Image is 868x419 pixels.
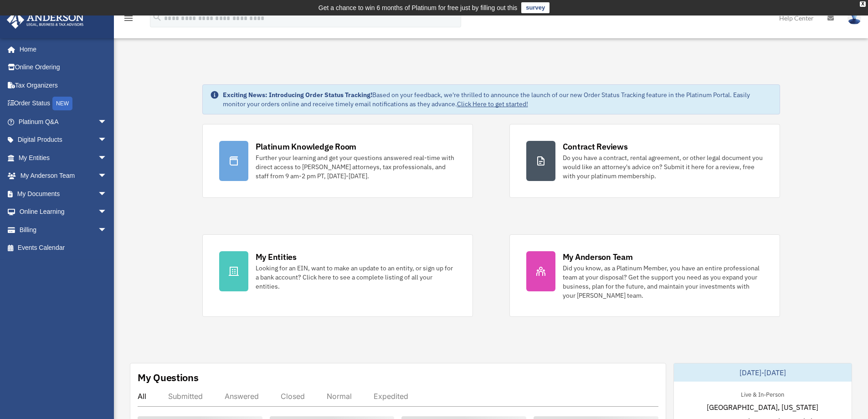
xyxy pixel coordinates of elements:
[6,113,121,131] a: Platinum Q&Aarrow_drop_down
[223,91,372,99] strong: Exciting News: Introducing Order Status Tracking!
[98,131,116,150] span: arrow_drop_down
[6,239,121,257] a: Events Calendar
[98,221,116,239] span: arrow_drop_down
[98,149,116,167] span: arrow_drop_down
[563,251,633,263] div: My Anderson Team
[563,153,763,181] div: Do you have a contract, rental agreement, or other legal document you would like an attorney's ad...
[457,100,528,108] a: Click Here to get started!
[6,185,121,203] a: My Documentsarrow_drop_down
[509,234,780,317] a: My Anderson Team Did you know, as a Platinum Member, you have an entire professional team at your...
[6,76,121,94] a: Tax Organizers
[202,234,473,317] a: My Entities Looking for an EIN, want to make an update to an entity, or sign up for a bank accoun...
[152,12,162,22] i: search
[327,392,352,401] div: Normal
[6,94,121,113] a: Order StatusNEW
[563,264,763,300] div: Did you know, as a Platinum Member, you have an entire professional team at your disposal? Get th...
[168,392,203,401] div: Submitted
[707,402,818,413] span: [GEOGRAPHIC_DATA], [US_STATE]
[674,363,852,382] div: [DATE]-[DATE]
[98,203,116,222] span: arrow_drop_down
[563,141,628,152] div: Contract Reviews
[225,392,259,401] div: Answered
[98,113,116,131] span: arrow_drop_down
[256,141,357,152] div: Platinum Knowledge Room
[223,90,772,109] div: Based on your feedback, we're thrilled to announce the launch of our new Order Status Tracking fe...
[123,13,134,24] i: menu
[98,185,116,203] span: arrow_drop_down
[6,203,121,221] a: Online Learningarrow_drop_down
[6,149,121,167] a: My Entitiesarrow_drop_down
[6,131,121,149] a: Digital Productsarrow_drop_down
[123,16,134,24] a: menu
[318,2,518,13] div: Get a chance to win 6 months of Platinum for free just by filling out this
[6,40,116,58] a: Home
[138,392,146,401] div: All
[509,124,780,198] a: Contract Reviews Do you have a contract, rental agreement, or other legal document you would like...
[98,167,116,186] span: arrow_drop_down
[6,58,121,77] a: Online Ordering
[734,389,791,398] div: Live & In-Person
[860,1,866,7] div: close
[521,2,550,13] a: survey
[847,11,861,25] img: User Pic
[256,251,297,263] div: My Entities
[256,264,456,291] div: Looking for an EIN, want to make an update to an entity, or sign up for a bank account? Click her...
[281,392,305,401] div: Closed
[202,124,473,198] a: Platinum Knowledge Room Further your learning and get your questions answered real-time with dire...
[256,153,456,181] div: Further your learning and get your questions answered real-time with direct access to [PERSON_NAM...
[374,392,408,401] div: Expedited
[6,167,121,185] a: My Anderson Teamarrow_drop_down
[52,97,72,110] div: NEW
[4,11,87,29] img: Anderson Advisors Platinum Portal
[6,221,121,239] a: Billingarrow_drop_down
[138,371,199,384] div: My Questions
